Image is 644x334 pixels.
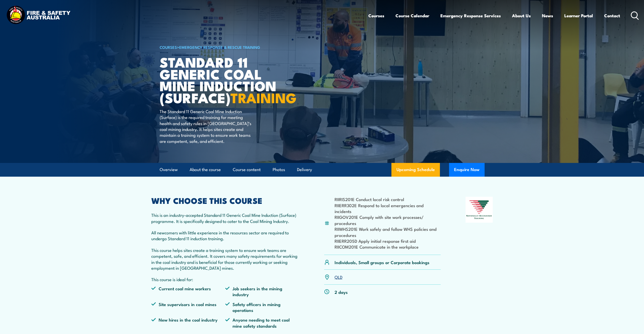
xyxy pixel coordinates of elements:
a: Delivery [297,163,312,176]
p: The Standard 11 Generic Coal Mine Induction (Surface) is the required training for meeting health... [160,108,252,144]
a: Courses [368,9,384,22]
p: Individuals, Small groups or Corporate bookings [335,259,430,265]
a: QLD [335,274,342,280]
li: Anyone needing to meet coal mine safety standards [225,317,299,329]
a: Photos [273,163,285,176]
p: This course is ideal for: [151,276,300,282]
a: Contact [604,9,620,22]
li: RIIWHS201E Work safely and follow WHS policies and procedures [335,226,441,238]
li: Job seekers in the mining industry [225,285,299,297]
a: Upcoming Schedule [391,163,440,177]
p: 2 days [335,289,348,295]
li: RIIERR302E Respond to local emergencies and incidents [335,202,441,214]
li: Site supervisors in coal mines [151,301,225,313]
a: Overview [160,163,178,176]
li: Current coal mine workers [151,285,225,297]
button: Enquire Now [449,163,485,177]
strong: TRAINING [230,87,296,108]
h1: Standard 11 Generic Coal Mine Induction (Surface) [160,56,285,103]
h2: WHY CHOOSE THIS COURSE [151,197,300,204]
li: New hires in the coal industry [151,317,225,329]
li: RIIRIS201E Conduct local risk control [335,196,441,202]
li: RIICOM201E Communicate in the workplace [335,244,441,250]
a: About Us [512,9,531,22]
img: Nationally Recognised Training logo. [466,197,493,223]
a: About the course [190,163,221,176]
a: News [542,9,553,22]
a: Emergency Response Services [440,9,501,22]
li: Safety officers in mining operations [225,301,299,313]
li: RIIERR205D Apply initial response first aid [335,238,441,244]
h6: > [160,44,285,50]
a: Course content [233,163,261,176]
p: This is an industry-accepted Standard 11 Generic Coal Mine Induction (Surface) programme. It is s... [151,212,300,224]
a: COURSES [160,44,177,50]
p: All newcomers with little experience in the resources sector are required to undergo Standard 11 ... [151,230,300,241]
a: Course Calendar [395,9,429,22]
li: RIIGOV201E Comply with site work processes/ procedures [335,214,441,226]
a: Learner Portal [564,9,593,22]
p: This course helps sites create a training system to ensure work teams are competent, safe, and ef... [151,247,300,271]
a: Emergency Response & Rescue Training [179,44,260,50]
